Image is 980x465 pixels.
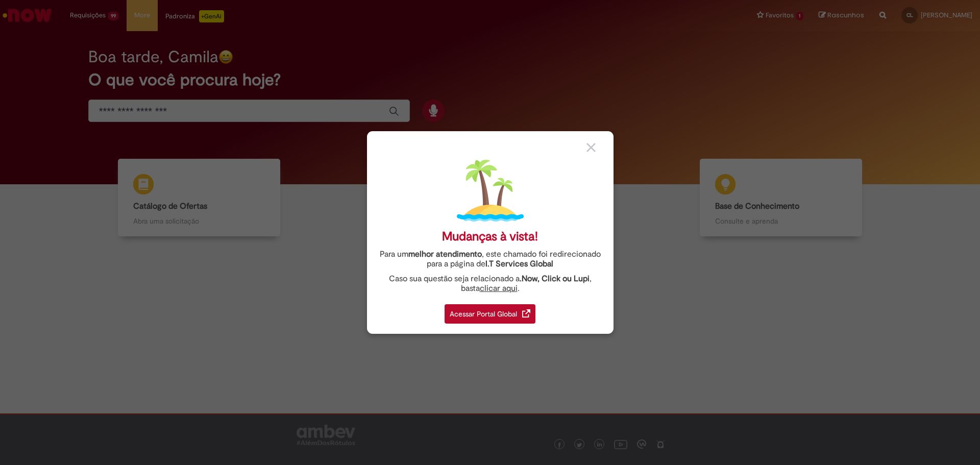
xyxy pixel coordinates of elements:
[520,274,590,284] strong: .Now, Click ou Lupi
[375,274,606,293] div: Caso sua questão seja relacionado a , basta .
[445,299,535,324] a: Acessar Portal Global
[408,249,482,259] strong: melhor atendimento
[522,309,530,317] img: redirect_link.png
[445,304,535,324] div: Acessar Portal Global
[457,157,524,224] img: island.png
[586,143,596,152] img: close_button_grey.png
[442,229,538,244] div: Mudanças à vista!
[375,250,606,269] div: Para um , este chamado foi redirecionado para a página de
[480,278,518,293] a: clicar aqui
[485,253,553,269] a: I.T Services Global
